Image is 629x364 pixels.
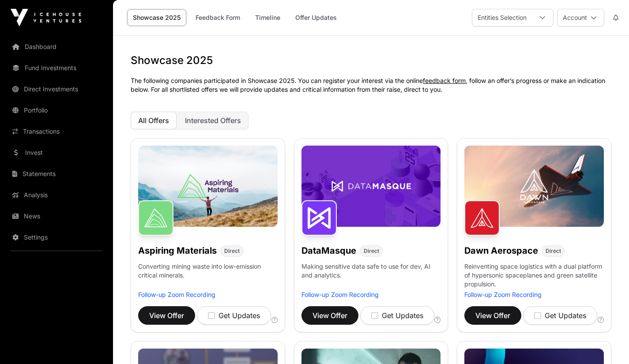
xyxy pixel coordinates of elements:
p: Making sensitive data safe to use for dev, AI and analytics. [301,262,441,290]
span: Direct [546,248,561,255]
a: Statements [7,164,106,184]
span: View Offer [475,310,510,321]
div: Get Updates [371,310,423,321]
h1: Dawn Aerospace [464,244,538,257]
span: View Offer [313,310,347,321]
img: DataMasque [301,200,337,236]
p: Converting mining waste into low-emission critical minerals. [138,262,278,290]
a: Feedback Form [190,9,246,26]
a: Invest [7,143,106,162]
span: Direct [224,248,240,255]
a: Follow-up Zoom Recording [301,291,379,298]
a: Portfolio [7,101,106,120]
p: The following companies participated in Showcase 2025. You can register your interest via the onl... [131,76,611,94]
button: View Offer [301,306,358,325]
button: Account [557,9,604,26]
p: Reinventing space logistics with a dual platform of hypersonic spaceplanes and green satellite pr... [464,262,604,290]
a: feedback form [423,77,466,84]
h1: Aspiring Materials [138,244,217,257]
iframe: Chat Widget [585,322,629,364]
button: Interested Offers [177,112,249,129]
button: Get Updates [360,306,434,325]
a: Direct Investments [7,79,106,99]
button: Get Updates [523,306,597,325]
div: Get Updates [534,310,586,321]
div: Entities Selection [472,9,532,26]
button: View Offer [464,306,521,325]
img: DataMasque-Banner.jpg [301,146,441,227]
img: Dawn Aerospace [464,200,500,236]
img: Aspiring-Banner.jpg [138,146,278,227]
a: Fund Investments [7,58,106,78]
h1: DataMasque [301,244,356,257]
a: Offer Updates [290,9,343,26]
button: All Offers [131,112,177,129]
a: Dashboard [7,37,106,56]
a: Analysis [7,185,106,205]
a: Follow-up Zoom Recording [464,291,542,298]
span: All Offers [138,116,169,125]
button: View Offer [138,306,195,325]
span: Interested Offers [185,116,241,125]
a: Settings [7,228,106,247]
span: Direct [364,248,379,255]
img: Aspiring Materials [138,200,173,236]
img: Dawn-Banner.jpg [464,146,604,227]
a: Transactions [7,122,106,141]
a: Follow-up Zoom Recording [138,291,215,298]
img: Icehouse Ventures Logo [11,9,81,26]
h1: Showcase 2025 [131,53,611,68]
span: View Offer [149,310,184,321]
a: Showcase 2025 [127,9,186,26]
a: Timeline [249,9,286,26]
div: Get Updates [208,310,260,321]
button: Get Updates [197,306,271,325]
a: News [7,206,106,226]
